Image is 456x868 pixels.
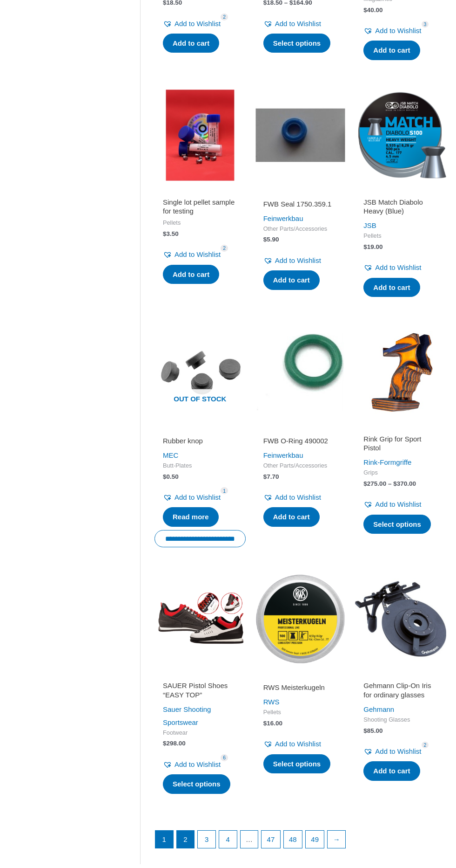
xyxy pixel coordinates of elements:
iframe: Customer reviews powered by Trustpilot [263,186,338,198]
a: Add to Wishlist [363,261,421,274]
span: Add to Wishlist [275,493,321,501]
a: Add to cart: “Gehmann Clip-On Iris for ordinary glasses” [363,761,420,781]
a: Add to Wishlist [363,24,421,37]
a: Gehmann [363,705,394,713]
span: Butt-Plates [163,462,237,470]
a: Out of stock [154,326,246,418]
a: Page 47 [262,831,280,848]
img: FWB Seal 1750.359.1 [255,90,346,181]
iframe: Customer reviews powered by Trustpilot [363,186,438,198]
a: Page 48 [284,831,302,848]
h2: Rink Grip for Sport Pistol [363,434,438,453]
span: Add to Wishlist [375,747,421,755]
img: Rink Grip for Sport Pistol [355,326,446,418]
span: Add to Wishlist [174,760,221,768]
a: RWS Meisterkugeln [263,683,338,696]
a: Add to Wishlist [363,498,421,511]
img: RWS Meisterkugeln [255,573,346,665]
span: $ [363,480,367,487]
span: $ [163,740,167,747]
span: – [388,480,392,487]
span: Add to Wishlist [375,27,421,34]
span: Add to Wishlist [174,20,221,28]
span: $ [163,473,167,480]
a: Single lot pellet sample for testing [163,198,237,220]
span: 2 [221,14,228,21]
img: SAUER Pistol Shoes "EASY TOP" [154,573,246,665]
span: $ [263,473,267,480]
a: Add to cart: “FWB O-Ring 490002” [263,507,320,527]
span: $ [363,7,367,14]
h2: RWS Meisterkugeln [263,683,338,692]
a: Add to cart: “JSB Match Diabolo Heavy (Blue)” [363,278,420,297]
span: Add to Wishlist [275,256,321,264]
span: Pellets [163,219,237,227]
h2: JSB Match Diabolo Heavy (Blue) [363,198,438,216]
span: $ [393,480,397,487]
a: → [328,831,345,848]
a: FWB O-Ring 490002 [263,436,338,449]
a: Add to Wishlist [163,17,221,30]
a: FWB Seal 1750.359.1 [263,200,338,212]
a: Add to Wishlist [163,758,221,771]
a: Select options for “RWS Meisterkugeln” [263,754,331,774]
a: JSB [363,221,376,229]
a: Select options for “SAUER Pistol Shoes "EASY TOP"” [163,774,230,794]
iframe: Customer reviews powered by Trustpilot [363,423,438,434]
iframe: Customer reviews powered by Trustpilot [163,423,237,434]
h2: SAUER Pistol Shoes “EASY TOP” [163,681,237,699]
a: Page 49 [306,831,324,848]
span: $ [363,727,367,734]
bdi: 19.00 [363,243,382,250]
iframe: Customer reviews powered by Trustpilot [263,670,338,681]
a: Add to Wishlist [163,248,221,261]
a: Add to Wishlist [263,737,321,751]
bdi: 16.00 [263,720,282,727]
bdi: 0.50 [163,473,179,480]
span: 1 [221,487,228,494]
span: Add to Wishlist [174,493,221,501]
img: FWB O-Ring 490002 [255,326,346,418]
bdi: 85.00 [363,727,382,734]
span: $ [163,230,167,237]
img: Single lot pellet sample for testing [154,90,246,181]
a: Feinwerkbau [263,214,303,222]
iframe: Customer reviews powered by Trustpilot [163,670,237,681]
nav: Product Pagination [154,830,446,854]
span: Grips [363,469,438,477]
a: Read more about “Rubber knop” [163,507,219,527]
a: Add to cart: “Single lot pellet sample for testing” [163,265,219,284]
h2: Single lot pellet sample for testing [163,198,237,216]
bdi: 5.90 [263,236,279,243]
a: MEC [163,451,178,459]
a: JSB Match Diabolo Heavy (Blue) [363,198,438,220]
span: Shooting Glasses [363,716,438,724]
bdi: 275.00 [363,480,386,487]
span: Page 1 [155,831,173,848]
a: Add to cart: “QYS Match Pellets” [163,34,219,53]
h2: Gehmann Clip-On Iris for ordinary glasses [363,681,438,699]
a: Rink Grip for Sport Pistol [363,434,438,456]
span: Add to Wishlist [275,740,321,748]
a: Select options for “RWS R10 Match” [263,34,331,53]
span: Add to Wishlist [275,20,321,28]
a: Add to Wishlist [263,17,321,30]
h2: Rubber knop [163,436,237,446]
h2: FWB Seal 1750.359.1 [263,200,338,209]
a: Add to cart: “FWB Seal 1750.359.1” [263,270,320,290]
a: Page 4 [219,831,237,848]
a: Add to Wishlist [263,254,321,267]
span: $ [263,236,267,243]
img: Rubber knop [154,326,246,418]
h2: FWB O-Ring 490002 [263,436,338,446]
img: Gehmann Clip-On Iris [355,573,446,665]
bdi: 40.00 [363,7,382,14]
span: 3 [422,21,429,28]
a: Feinwerkbau [263,451,303,459]
span: 2 [221,245,228,252]
bdi: 298.00 [163,740,186,747]
span: Pellets [263,709,338,716]
span: … [241,831,258,848]
bdi: 7.70 [263,473,279,480]
span: 6 [221,754,228,761]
